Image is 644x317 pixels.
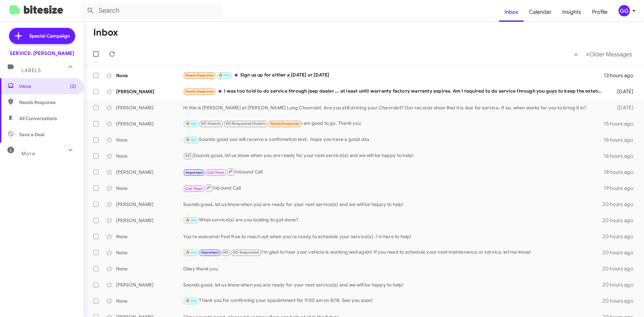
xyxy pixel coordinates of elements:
span: Important [201,250,219,255]
div: 15 hours ago [604,120,639,127]
div: Okay thank you [183,265,602,272]
span: All Conversations [19,115,57,122]
h1: Inbox [93,27,118,38]
div: You're welcome! Feel free to reach out when you're ready to schedule your service(s). I'm here to... [183,233,602,240]
span: RO [223,250,228,255]
a: Calendar [524,2,557,22]
a: Inbox [499,2,524,22]
div: [DATE] [606,104,639,111]
div: None [116,185,183,192]
div: GG [619,5,630,16]
span: RO Responded [233,250,259,255]
input: Search [81,3,222,19]
div: 19 hours ago [604,185,639,192]
div: 13 hours ago [604,72,639,79]
span: Labels [21,67,41,73]
span: 🔥 Hot [218,73,230,77]
div: Inbound Call [183,168,604,176]
div: 20 hours ago [602,298,639,304]
div: Sounds good you will receive a confirmation text. Hope you have a good day [183,136,604,144]
span: 🔥 Hot [185,250,197,255]
div: Sign us up for either a [DATE] or [DATE] [183,71,604,79]
div: Thank you for confirming your appointment for 9:00 am on 8/18. See you soon! [183,297,602,305]
div: Inbound Call [183,184,604,192]
span: Needs Response [270,121,299,126]
span: Needs Response [19,99,76,106]
div: 20 hours ago [602,201,639,208]
div: I was too told to do service through jeep dealer ... at least until warranty factory warranty exp... [183,88,606,95]
span: 🔥 Hot [185,138,197,142]
div: Sounds good, let us know when you are ready for your next service(s) and we will be happy to help! [183,152,604,160]
div: [PERSON_NAME] [116,281,183,288]
span: Needs Response [185,89,214,94]
div: [DATE] [606,88,639,95]
div: Hi this is [PERSON_NAME] at [PERSON_NAME] Long Chevrolet. Are you still driving your Chevrolet? O... [183,104,606,111]
span: RO Responded Historic [226,121,266,126]
span: 🔥 Hot [185,218,197,222]
div: [PERSON_NAME] [116,104,183,111]
div: SERVICE: [PERSON_NAME] [10,50,74,57]
button: Previous [570,47,582,61]
span: » [586,50,589,58]
span: 🔥 Hot [185,121,197,126]
span: Older Messages [589,51,632,58]
div: Sounds good, let us know when you are ready for your next service(s) and we will be happy to help! [183,201,602,208]
span: Needs Response [185,73,214,77]
button: Next [582,47,636,61]
div: I'm glad to hear your vehicle is working well again! If you need to schedule your next maintenanc... [183,249,602,256]
div: None [116,233,183,240]
div: [PERSON_NAME] [116,120,183,127]
span: Special Campaign [29,33,70,39]
nav: Page navigation example [571,47,636,61]
div: None [116,72,183,79]
span: (2) [70,83,76,90]
span: 🔥 Hot [185,299,197,303]
a: Special Campaign [9,28,75,44]
div: 20 hours ago [602,217,639,224]
div: I am good to go. Thank you [183,120,604,127]
div: 20 hours ago [602,249,639,256]
div: 20 hours ago [602,281,639,288]
span: « [574,50,578,58]
div: [PERSON_NAME] [116,88,183,95]
div: 20 hours ago [602,233,639,240]
div: [PERSON_NAME] [116,217,183,224]
div: [PERSON_NAME] [116,201,183,208]
div: 18 hours ago [604,169,639,175]
button: GG [613,5,637,16]
div: [PERSON_NAME] [116,169,183,175]
div: None [116,137,183,143]
div: None [116,265,183,272]
div: None [116,153,183,159]
div: None [116,249,183,256]
div: What service(s) are you looking to get done? [183,216,602,224]
div: 16 hours ago [604,153,639,159]
span: RO Historic [201,121,221,126]
span: Call Them [185,187,203,191]
div: Sounds good, let us know when you are ready for your next service(s) and we will be happy to help! [183,281,602,288]
div: 20 hours ago [602,265,639,272]
span: Inbox [19,83,76,90]
span: Save a Deal [19,131,44,138]
div: 16 hours ago [604,137,639,143]
a: Insights [557,2,587,22]
span: RO [185,154,191,158]
span: More [21,151,35,157]
span: Call Them [207,170,225,175]
a: Profile [587,2,613,22]
div: None [116,298,183,304]
span: Important [185,170,203,175]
